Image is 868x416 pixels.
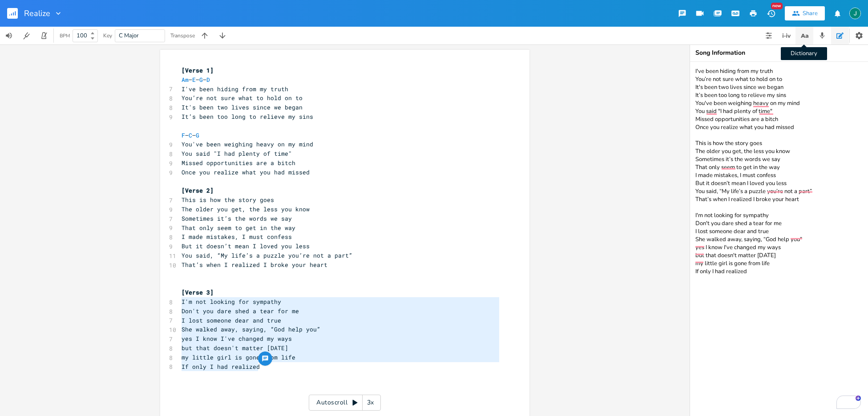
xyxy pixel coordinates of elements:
span: – – [182,131,199,139]
span: C [189,131,192,139]
div: Transpose [170,33,195,38]
span: [Verse 3] [182,288,214,296]
button: Share [785,6,825,20]
span: [Verse 1] [182,66,214,74]
span: [Verse 2] [182,186,214,194]
div: Song Information [695,50,863,56]
div: New [771,3,783,9]
span: It’s been too long to relieve my sins [182,113,313,121]
img: Jim Rudolf [849,8,861,19]
div: Autoscroll [309,395,381,411]
span: She walked away, saying, “God help you” [182,325,320,333]
span: This is how the story goes [182,196,274,204]
span: E [192,76,196,84]
span: It's been two lives since we began [182,103,303,111]
span: That only seem to get in the way [182,224,295,232]
span: Am [182,76,189,84]
span: If only I had realized [182,363,260,371]
button: Dictionary [795,27,813,44]
span: You've been weighing heavy on my mind [182,140,313,148]
span: Don't you dare shed a tear for me [182,307,299,315]
span: I lost someone dear and true [182,316,281,324]
span: You said "I had plenty of time" [182,149,292,158]
div: Share [803,9,818,17]
span: D [206,76,210,84]
span: – – – [182,76,210,84]
textarea: To enrich screen reader interactions, please activate Accessibility in Grammarly extension settings [690,62,868,416]
div: 3x [363,395,379,411]
span: That’s when I realized I broke your heart [182,261,327,269]
span: The older you get, the less you know [182,205,310,213]
span: You’re not sure what to hold on to [182,94,303,102]
span: I've been hiding from my truth [182,85,288,93]
span: G [199,76,203,84]
span: yes I know I've changed my ways [182,335,292,343]
span: You said, “My life’s a puzzle you’re not a part” [182,251,352,259]
span: F [182,131,185,139]
span: But it doesn’t mean I loved you less [182,242,310,250]
div: BPM [60,33,70,38]
span: G [196,131,199,139]
span: I made mistakes, I must confess [182,233,292,241]
span: I'm not looking for sympathy [182,298,281,306]
div: Key [103,33,112,38]
span: Realize [24,9,50,17]
span: Once you realize what you had missed [182,168,310,176]
span: my little girl is gone from life [182,353,295,361]
span: Missed opportunities are a bitch [182,159,295,167]
span: Sometimes it’s the words we say [182,214,292,222]
span: but that doesn't matter [DATE] [182,344,288,352]
span: C Major [119,32,139,40]
button: New [762,5,780,21]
